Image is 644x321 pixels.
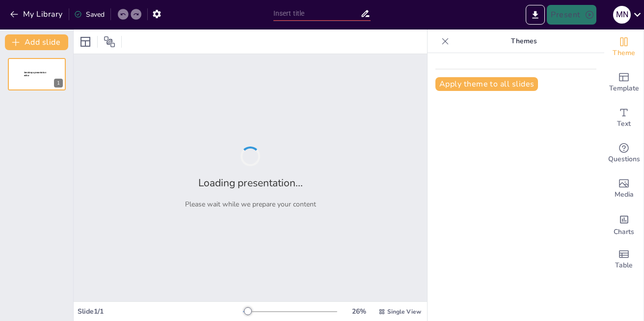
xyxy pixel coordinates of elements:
span: Charts [614,227,634,237]
span: Template [609,83,639,94]
div: Slide 1 / 1 [78,307,243,316]
button: Add slide [5,34,68,50]
p: Please wait while we prepare your content [185,200,316,209]
span: Questions [608,154,640,165]
button: Present [547,5,596,25]
div: Saved [74,10,105,19]
div: Add ready made slides [604,65,644,100]
button: M N [613,5,631,25]
div: Add text boxes [604,100,644,136]
button: My Library [7,6,67,22]
div: M N [613,6,631,24]
div: Layout [78,34,93,50]
div: Add images, graphics, shapes or video [604,171,644,206]
button: Apply theme to all slides [435,77,538,91]
h2: Loading presentation... [198,176,303,190]
span: Single View [387,308,421,316]
span: Sendsteps presentation editor [24,71,46,77]
div: 26 % [347,307,371,316]
div: 1 [8,58,66,90]
div: Add charts and graphs [604,206,644,242]
button: Export to PowerPoint [526,5,545,25]
div: Add a table [604,242,644,277]
input: Insert title [273,6,361,21]
span: Table [615,260,633,271]
span: Position [104,36,115,48]
span: Media [615,189,634,200]
div: Change the overall theme [604,29,644,65]
p: Themes [453,29,594,53]
div: 1 [54,79,63,88]
span: Theme [613,48,635,58]
span: Text [617,118,631,129]
div: Get real-time input from your audience [604,136,644,171]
